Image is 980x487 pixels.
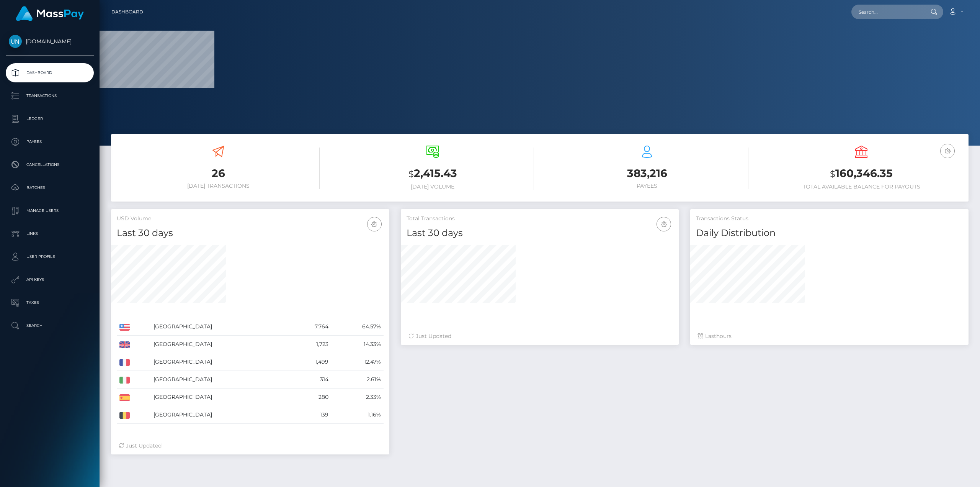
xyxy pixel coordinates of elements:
[9,113,91,125] p: Ledger
[119,394,130,401] img: ES.png
[289,336,331,353] td: 1,723
[407,215,673,223] h5: Total Transactions
[6,247,94,266] a: User Profile
[698,332,961,340] div: Last hours
[331,353,384,371] td: 12.47%
[9,320,91,331] p: Search
[696,226,963,240] h4: Daily Distribution
[151,371,289,389] td: [GEOGRAPHIC_DATA]
[6,293,94,312] a: Taxes
[117,226,384,240] h4: Last 30 days
[117,183,320,189] h6: [DATE] Transactions
[6,224,94,243] a: Links
[331,336,384,353] td: 14.33%
[760,166,963,182] h3: 160,346.35
[119,341,130,348] img: GB.png
[331,371,384,389] td: 2.61%
[9,35,22,48] img: Unlockt.me
[119,442,382,450] div: Just Updated
[289,371,331,389] td: 314
[9,159,91,171] p: Cancellations
[760,184,963,190] h6: Total Available Balance for Payouts
[9,182,91,193] p: Batches
[6,86,94,105] a: Transactions
[6,316,94,335] a: Search
[696,215,963,223] h5: Transactions Status
[408,169,414,179] small: $
[119,324,130,331] img: US.png
[9,228,91,239] p: Links
[151,336,289,353] td: [GEOGRAPHIC_DATA]
[6,178,94,197] a: Batches
[6,109,94,128] a: Ledger
[331,184,534,190] h6: [DATE] Volume
[151,406,289,424] td: [GEOGRAPHIC_DATA]
[151,389,289,406] td: [GEOGRAPHIC_DATA]
[289,406,331,424] td: 139
[9,205,91,216] p: Manage Users
[289,353,331,371] td: 1,499
[119,359,130,366] img: FR.png
[117,166,320,181] h3: 26
[407,226,673,240] h4: Last 30 days
[9,67,91,79] p: Dashboard
[289,318,331,336] td: 7,764
[6,201,94,220] a: Manage Users
[151,318,289,336] td: [GEOGRAPHIC_DATA]
[16,6,84,21] img: MassPay Logo
[151,353,289,371] td: [GEOGRAPHIC_DATA]
[408,332,671,340] div: Just Updated
[111,4,143,20] a: Dashboard
[9,297,91,308] p: Taxes
[6,63,94,82] a: Dashboard
[119,377,130,384] img: IT.png
[331,166,534,182] h3: 2,415.43
[9,274,91,285] p: API Keys
[119,412,130,419] img: BE.png
[117,215,384,223] h5: USD Volume
[6,155,94,174] a: Cancellations
[331,406,384,424] td: 1.16%
[9,136,91,148] p: Payees
[6,132,94,151] a: Payees
[331,318,384,336] td: 64.57%
[830,169,835,179] small: $
[546,183,748,189] h6: Payees
[6,270,94,289] a: API Keys
[9,90,91,102] p: Transactions
[331,389,384,406] td: 2.33%
[851,5,923,19] input: Search...
[6,38,94,45] span: [DOMAIN_NAME]
[546,166,748,181] h3: 383,216
[9,251,91,262] p: User Profile
[289,389,331,406] td: 280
